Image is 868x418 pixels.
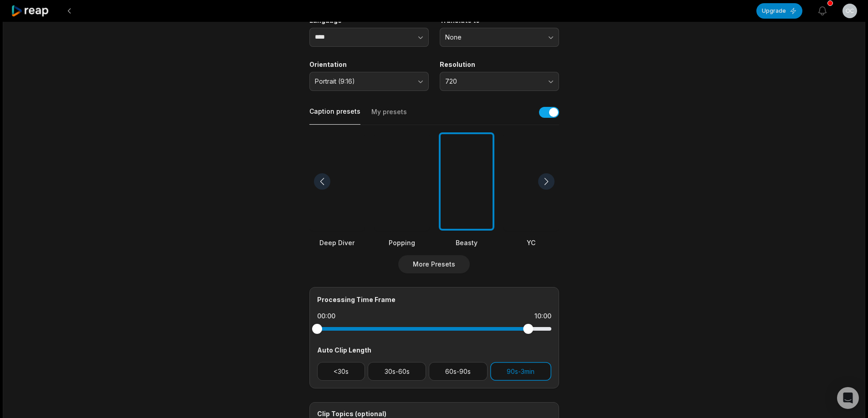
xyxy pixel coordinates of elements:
div: 10:00 [534,312,551,321]
div: Clip Topics (optional) [317,410,551,418]
label: Orientation [309,60,429,69]
span: 720 [445,77,541,86]
div: Beasty [439,238,494,247]
div: 00:00 [317,312,335,321]
div: Open Intercom Messenger [837,387,859,409]
button: None [440,28,559,47]
button: 90s-3min [490,362,551,381]
button: 60s-90s [429,362,488,381]
label: Resolution [440,60,559,69]
button: 720 [440,72,559,91]
button: Upgrade [756,3,802,19]
div: Processing Time Frame [317,295,551,304]
button: 30s-60s [368,362,426,381]
div: Auto Clip Length [317,345,551,355]
button: My presets [371,107,407,125]
div: Popping [374,238,430,247]
div: YC [503,238,559,247]
div: Deep Diver [309,238,365,247]
button: More Presets [398,255,470,273]
button: Caption presets [309,107,360,125]
span: None [445,33,541,41]
button: Portrait (9:16) [309,72,429,91]
span: Portrait (9:16) [315,77,411,86]
button: <30s [317,362,365,381]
